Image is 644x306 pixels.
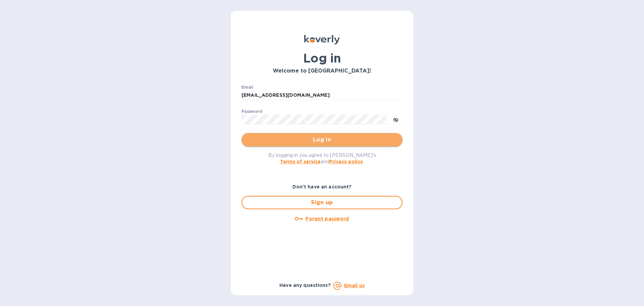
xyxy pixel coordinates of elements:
span: Sign up [248,199,396,207]
a: Email us [344,283,365,288]
h3: Welcome to [GEOGRAPHIC_DATA]! [241,68,402,74]
button: Sign up [241,196,402,209]
u: Forgot password [306,216,349,221]
h1: Log in [241,51,402,65]
span: Log in [247,136,397,144]
img: Koverly [304,35,340,44]
button: toggle password visibility [389,113,402,126]
b: Don't have an account? [292,184,352,189]
label: Password [241,110,262,114]
button: Log in [241,133,402,146]
span: By logging in you agree to [PERSON_NAME]'s and . [268,152,376,164]
input: Enter email address [241,90,402,100]
a: Terms of service [280,159,321,164]
a: Privacy policy [329,159,363,164]
label: Email [241,85,253,89]
b: Have any questions? [279,282,331,288]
